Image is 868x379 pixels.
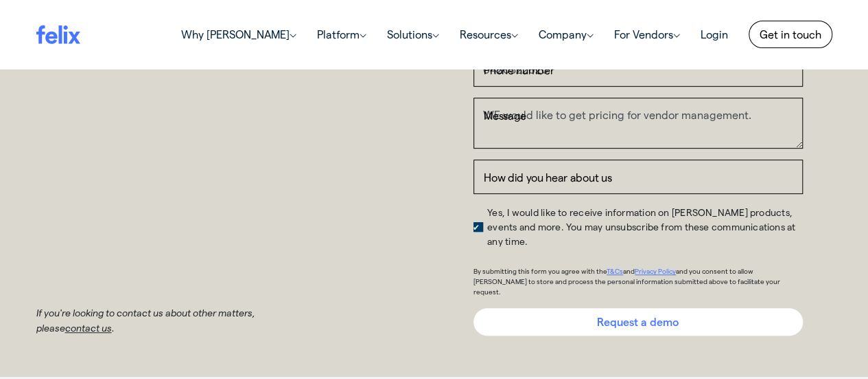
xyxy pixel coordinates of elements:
a: Solutions [377,21,449,48]
a: Resources [449,21,528,48]
a: Company [528,21,604,48]
a: Platform [307,21,377,48]
a: Get in touch [749,21,832,48]
a: For Vendors [604,21,690,48]
a: contact us [65,322,112,334]
textarea: WE would like to get pricing for vendor management. [473,98,803,149]
p: If you're looking to contact us about other matters, please . [36,305,311,336]
span: Yes, I would like to receive information on [PERSON_NAME] products, events and more. You may unsu... [487,206,795,247]
span: and [623,267,635,275]
span: and you consent to allow [PERSON_NAME] to store and process the personal information submitted ab... [473,267,780,296]
a: Why [PERSON_NAME] [171,21,307,48]
span: By submitting this form you agree with the [473,267,607,275]
a: Privacy Policy [635,267,676,275]
a: T&Cs [607,267,623,275]
input: Request a demo [473,308,803,336]
a: Login [690,21,738,48]
img: felix logo [36,25,80,43]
